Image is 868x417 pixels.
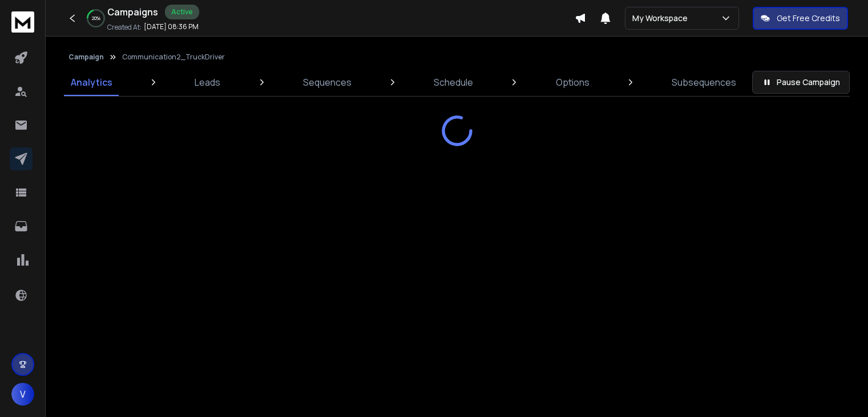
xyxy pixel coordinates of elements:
div: Active [165,5,199,19]
a: Analytics [64,69,119,96]
p: Communication2_TruckDriver [122,53,225,62]
p: Get Free Credits [777,13,840,24]
a: Subsequences [665,69,743,96]
button: Get Free Credits [753,7,848,30]
p: 20 % [92,15,100,22]
p: Schedule [434,75,473,89]
img: logo [11,11,34,33]
a: Options [549,69,596,96]
a: Leads [188,69,227,96]
p: Options [556,75,590,89]
button: Campaign [68,53,104,62]
p: Sequences [303,75,352,89]
p: Subsequences [672,75,736,89]
p: Leads [195,75,220,89]
p: My Workspace [632,13,692,24]
p: Created At: [107,23,142,32]
button: Pause Campaign [752,71,850,94]
button: V [11,383,34,406]
p: Analytics [71,75,112,89]
a: Sequences [296,69,358,96]
h1: Campaigns [107,5,158,19]
p: [DATE] 08:36 PM [144,22,199,31]
a: Schedule [427,69,480,96]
